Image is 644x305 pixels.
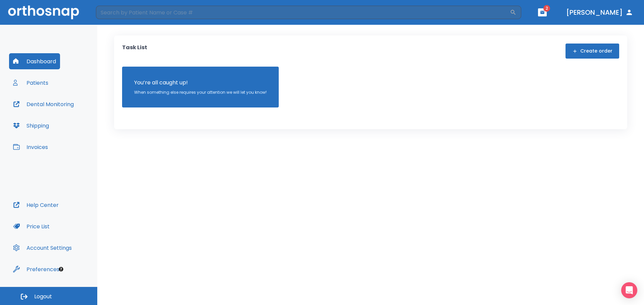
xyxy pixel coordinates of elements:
[134,89,267,95] p: When something else requires your attention we will let you know!
[9,261,63,277] button: Preferences
[8,5,79,19] img: Orthosnap
[563,6,636,18] button: [PERSON_NAME]
[96,6,510,19] input: Search by Patient Name or Case #
[9,240,76,256] button: Account Settings
[34,293,52,300] span: Logout
[9,96,78,112] button: Dental Monitoring
[9,118,53,134] button: Shipping
[58,266,64,272] div: Tooltip anchor
[9,53,60,69] button: Dashboard
[122,44,147,59] p: Task List
[134,79,267,87] p: You’re all caught up!
[9,75,52,91] button: Patients
[9,197,63,213] button: Help Center
[566,44,619,59] button: Create order
[9,218,54,234] button: Price List
[9,139,52,155] button: Invoices
[543,5,550,12] span: 2
[621,282,637,298] div: Open Intercom Messenger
